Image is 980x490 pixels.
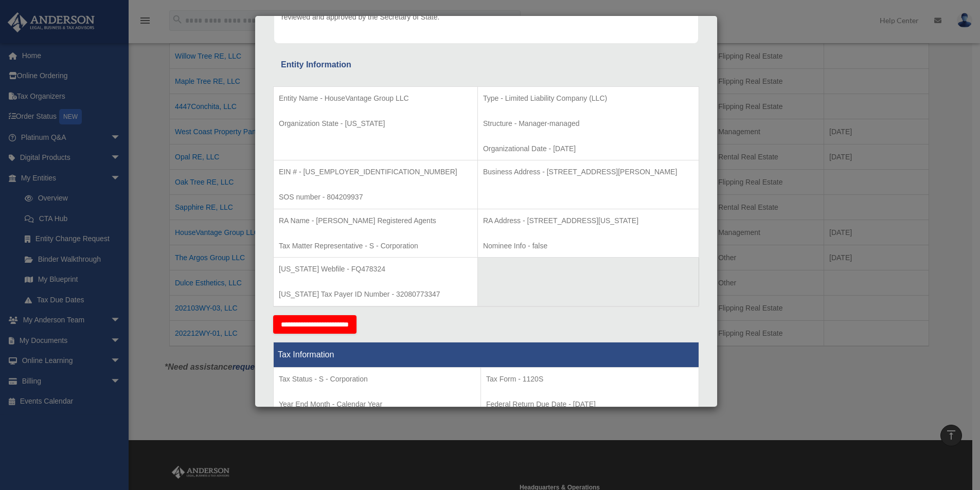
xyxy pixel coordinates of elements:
[483,92,693,105] p: Type - Limited Liability Company (LLC)
[483,166,693,178] p: Business Address - [STREET_ADDRESS][PERSON_NAME]
[279,214,472,227] p: RA Name - [PERSON_NAME] Registered Agents
[279,398,475,411] p: Year End Month - Calendar Year
[486,398,693,411] p: Federal Return Due Date - [DATE]
[279,263,472,276] p: [US_STATE] Webfile - FQ478324
[279,288,472,301] p: [US_STATE] Tax Payer ID Number - 32080773347
[274,342,699,367] th: Tax Information
[279,92,472,105] p: Entity Name - HouseVantage Group LLC
[279,117,472,130] p: Organization State - [US_STATE]
[279,191,472,204] p: SOS number - 804209937
[483,117,693,130] p: Structure - Manager-managed
[483,240,693,252] p: Nominee Info - false
[483,214,693,227] p: RA Address - [STREET_ADDRESS][US_STATE]
[486,373,693,386] p: Tax Form - 1120S
[279,166,472,178] p: EIN # - [US_EMPLOYER_IDENTIFICATION_NUMBER]
[483,142,693,155] p: Organizational Date - [DATE]
[279,240,472,252] p: Tax Matter Representative - S - Corporation
[281,58,691,72] div: Entity Information
[274,367,481,443] td: Tax Period Type - Calendar Year
[279,373,475,386] p: Tax Status - S - Corporation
